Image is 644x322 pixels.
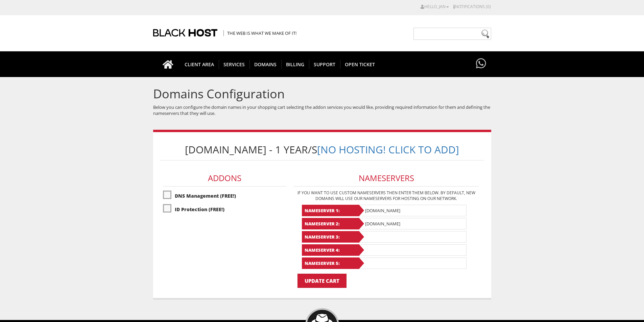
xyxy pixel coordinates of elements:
[294,190,479,201] p: If you want to use custom nameservers then enter them below. By default, new domains will use our...
[317,143,459,156] a: [No Hosting! Click to Add]
[302,244,359,256] b: Nameserver 4:
[249,60,282,69] span: Domains
[180,60,219,69] span: CLIENT AREA
[219,60,250,69] span: SERVICES
[340,60,380,69] span: Open Ticket
[223,30,296,36] span: The Web is what we make of it!
[453,4,491,9] a: Notifications (0)
[302,205,359,216] b: Nameserver 1:
[297,274,347,288] input: Update Cart
[219,51,250,77] a: SERVICES
[474,51,488,76] a: Have questions?
[163,170,286,186] h3: Addons
[281,60,309,69] span: Billing
[340,51,380,77] a: Open Ticket
[294,170,479,186] h3: Nameservers
[309,51,340,77] a: Support
[153,87,491,101] h1: Domains Configuration
[302,231,359,243] b: Nameserver 3:
[180,51,219,77] a: CLIENT AREA
[309,60,340,69] span: Support
[413,28,491,40] input: Need help?
[281,51,309,77] a: Billing
[163,203,286,215] label: ID Protection (FREE!)
[156,51,180,77] a: Go to homepage
[249,51,282,77] a: Domains
[163,190,286,202] label: DNS Management (FREE!)
[160,139,484,160] h1: [DOMAIN_NAME] - 1 Year/s
[421,4,449,9] a: Hello, Jan
[302,218,359,229] b: Nameserver 2:
[302,257,359,269] b: Nameserver 5:
[153,104,491,116] p: Below you can configure the domain names in your shopping cart selecting the addon services you w...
